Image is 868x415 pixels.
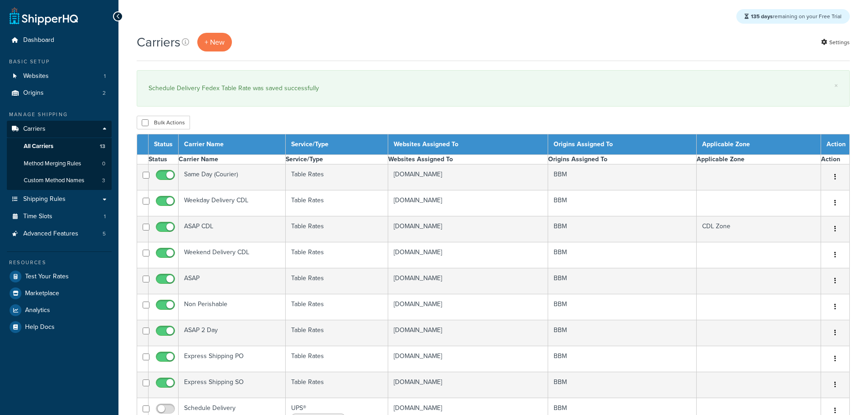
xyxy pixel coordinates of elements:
span: Websites [23,72,49,80]
td: BBM [548,190,697,216]
a: Custom Method Names 3 [7,172,112,189]
td: Table Rates [286,164,388,190]
span: Marketplace [25,290,59,297]
div: Basic Setup [7,58,112,66]
td: [DOMAIN_NAME] [388,216,548,242]
a: Time Slots 1 [7,208,112,225]
th: Websites Assigned To [388,155,548,164]
td: [DOMAIN_NAME] [388,346,548,372]
a: Test Your Rates [7,268,112,285]
td: Table Rates [286,268,388,294]
a: ShipperHQ Home [10,7,78,25]
td: CDL Zone [696,216,821,242]
td: Table Rates [286,190,388,216]
a: × [834,82,838,89]
div: remaining on your Free Trial [736,9,850,24]
td: ASAP [179,268,286,294]
a: Origins 2 [7,85,112,102]
span: Help Docs [25,323,55,331]
span: Analytics [25,307,50,314]
a: Analytics [7,302,112,318]
span: 2 [103,89,106,97]
td: [DOMAIN_NAME] [388,268,548,294]
td: Express Shipping SO [179,372,286,398]
td: BBM [548,242,697,268]
span: Test Your Rates [25,273,69,281]
td: Table Rates [286,242,388,268]
th: Websites Assigned To [388,134,548,155]
span: 5 [103,230,106,238]
a: Dashboard [7,32,112,49]
th: Origins Assigned To [548,155,697,164]
strong: 135 days [751,12,773,20]
td: BBM [548,320,697,346]
td: [DOMAIN_NAME] [388,190,548,216]
span: Advanced Features [23,230,78,238]
a: + New [197,33,232,51]
li: Custom Method Names [7,172,112,189]
td: BBM [548,294,697,320]
a: Websites 1 [7,68,112,85]
td: Non Perishable [179,294,286,320]
span: Time Slots [23,213,52,220]
th: Carrier Name [179,155,286,164]
span: All Carriers [24,143,53,150]
td: [DOMAIN_NAME] [388,320,548,346]
a: Shipping Rules [7,191,112,208]
a: Help Docs [7,319,112,335]
a: Method Merging Rules 0 [7,155,112,172]
span: 13 [100,143,105,150]
td: Table Rates [286,216,388,242]
span: Custom Method Names [24,177,84,184]
th: Origins Assigned To [548,134,697,155]
th: Status [149,134,179,155]
td: BBM [548,268,697,294]
span: Method Merging Rules [24,160,81,168]
th: Action [821,134,850,155]
div: Manage Shipping [7,111,112,118]
th: Service/Type [286,134,388,155]
td: BBM [548,346,697,372]
td: BBM [548,216,697,242]
td: Weekend Delivery CDL [179,242,286,268]
td: Table Rates [286,320,388,346]
li: Time Slots [7,208,112,225]
th: Carrier Name [179,134,286,155]
span: Carriers [23,125,46,133]
span: 1 [104,213,106,220]
td: [DOMAIN_NAME] [388,242,548,268]
td: Table Rates [286,346,388,372]
a: Marketplace [7,285,112,302]
td: Weekday Delivery CDL [179,190,286,216]
li: All Carriers [7,138,112,155]
span: Shipping Rules [23,195,66,203]
div: Schedule Delivery Fedex Table Rate was saved successfully [149,82,838,95]
a: Settings [821,36,850,49]
td: [DOMAIN_NAME] [388,372,548,398]
li: Origins [7,85,112,102]
li: Method Merging Rules [7,155,112,172]
th: Applicable Zone [696,134,821,155]
td: Same Day (Courier) [179,164,286,190]
th: Action [821,155,850,164]
th: Service/Type [286,155,388,164]
th: Applicable Zone [696,155,821,164]
a: Advanced Features 5 [7,225,112,242]
li: Carriers [7,121,112,190]
li: Websites [7,68,112,85]
h1: Carriers [137,33,180,51]
td: BBM [548,164,697,190]
td: BBM [548,372,697,398]
span: 1 [104,72,106,80]
span: 3 [102,177,105,184]
span: 0 [102,160,105,168]
th: Status [149,155,179,164]
td: Table Rates [286,372,388,398]
span: Origins [23,89,44,97]
a: Carriers [7,121,112,138]
td: [DOMAIN_NAME] [388,294,548,320]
